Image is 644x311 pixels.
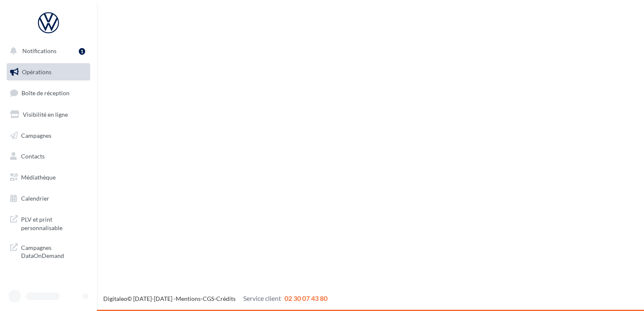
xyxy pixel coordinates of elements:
span: Campagnes [21,131,51,139]
span: Opérations [22,68,51,75]
a: Campagnes [5,127,92,145]
span: Notifications [22,47,56,54]
span: Contacts [21,153,45,160]
a: Calendrier [5,190,92,207]
span: Visibilité en ligne [23,111,68,118]
a: Digitaleo [103,295,127,302]
a: Crédits [216,295,236,302]
a: Campagnes DataOnDemand [5,239,92,263]
button: Notifications 1 [5,42,89,60]
a: Visibilité en ligne [5,106,92,123]
span: Médiathèque [21,174,56,181]
a: CGS [203,295,214,302]
div: 1 [79,48,85,55]
a: Médiathèque [5,169,92,186]
span: © [DATE]-[DATE] - - - [103,295,327,302]
a: Opérations [5,63,92,81]
span: 02 30 07 43 80 [284,294,327,302]
span: Boîte de réception [21,89,70,97]
span: Service client [243,294,281,302]
span: Campagnes DataOnDemand [21,242,87,260]
span: PLV et print personnalisable [21,214,87,232]
a: Boîte de réception [5,84,92,102]
a: PLV et print personnalisable [5,210,92,235]
a: Contacts [5,147,92,165]
span: Calendrier [21,195,49,202]
a: Mentions [176,295,201,302]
